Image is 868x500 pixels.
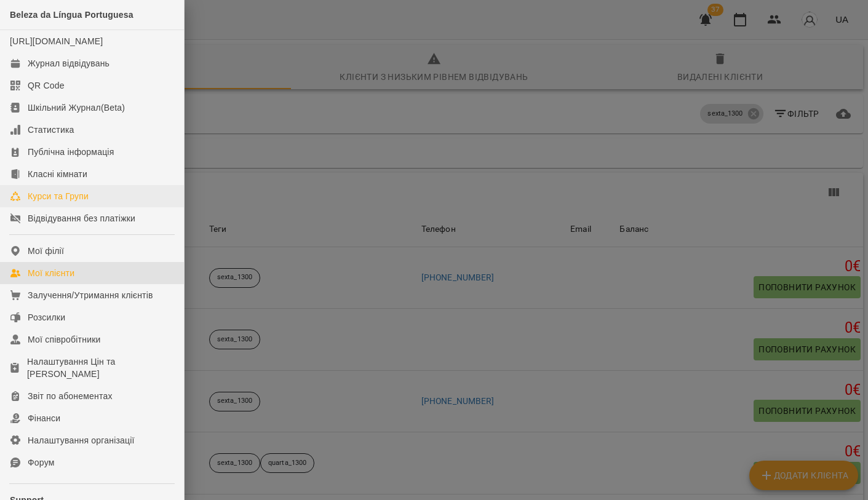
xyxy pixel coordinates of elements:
[28,57,109,69] div: Журнал відвідувань
[28,245,64,257] div: Мої філії
[28,212,135,224] div: Відвідування без платіжки
[28,79,65,92] div: QR Code
[10,36,103,46] a: [URL][DOMAIN_NAME]
[28,267,74,279] div: Мої клієнти
[28,333,101,346] div: Мої співробітники
[28,456,55,469] div: Форум
[28,168,87,180] div: Класні кімнати
[28,101,125,114] div: Шкільний Журнал(Beta)
[28,190,89,202] div: Курси та Групи
[28,146,114,158] div: Публічна інформація
[28,412,60,424] div: Фінанси
[28,289,153,301] div: Залучення/Утримання клієнтів
[28,124,74,136] div: Статистика
[28,311,65,323] div: Розсилки
[28,390,113,402] div: Звіт по абонементах
[10,10,133,20] span: Beleza da Língua Portuguesa
[27,355,174,380] div: Налаштування Цін та [PERSON_NAME]
[28,434,135,446] div: Налаштування організації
